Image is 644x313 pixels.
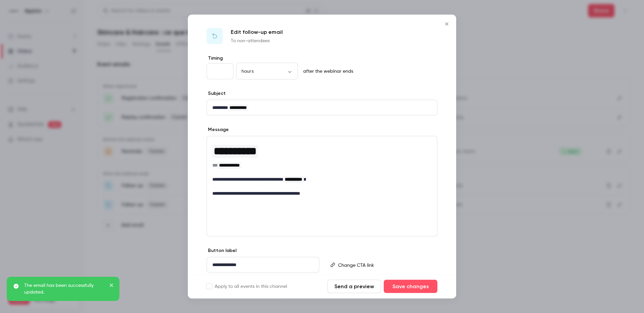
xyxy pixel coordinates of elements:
div: editor [207,100,437,115]
p: The email has been successfully updated. [24,282,105,296]
label: Timing [207,55,437,62]
p: Edit follow-up email [231,28,283,36]
button: Send a preview [327,280,381,293]
p: after the webinar ends [301,68,353,75]
div: hours [236,68,298,74]
div: editor [207,136,437,201]
p: To non-attendees [231,38,283,44]
button: Close [440,17,453,31]
label: Message [207,126,229,133]
button: Save changes [384,280,437,293]
div: editor [207,257,319,272]
label: Button label [207,247,236,254]
label: Subject [207,90,226,97]
div: editor [335,257,437,273]
label: Apply to all events in this channel [207,283,287,290]
button: close [109,282,114,290]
